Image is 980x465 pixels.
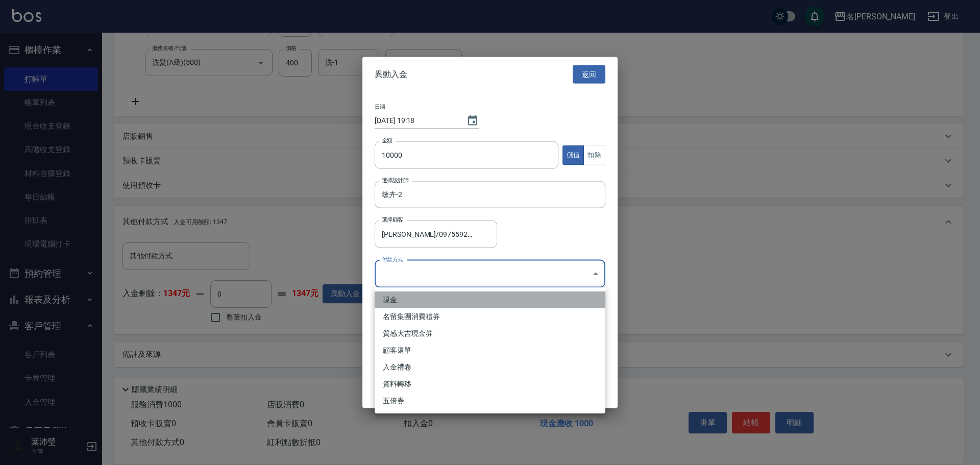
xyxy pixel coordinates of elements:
li: 質感大吉現金券 [375,325,605,342]
li: 顧客還單 [375,342,605,359]
li: 名留集團消費禮券 [375,308,605,325]
li: 五倍券 [375,393,605,409]
li: 現金 [375,291,605,308]
li: 入金禮卷 [375,359,605,376]
li: 資料轉移 [375,376,605,393]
